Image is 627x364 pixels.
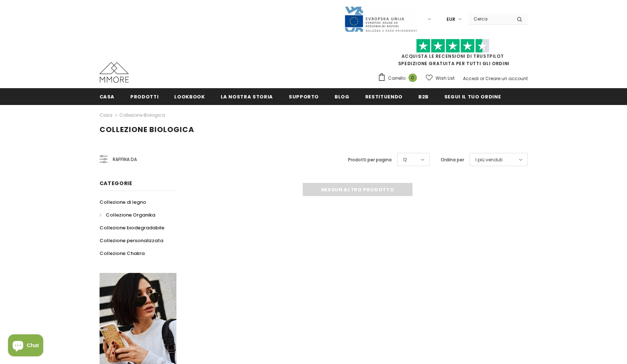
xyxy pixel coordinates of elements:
span: Restituendo [365,93,403,100]
a: Javni Razpis [344,16,417,22]
span: or [480,75,484,82]
a: La nostra storia [221,88,273,105]
span: Lookbook [174,93,205,100]
a: Prodotti [130,88,158,105]
span: I più venduti [475,156,503,164]
span: Collezione biodegradabile [100,224,164,231]
a: Casa [100,111,112,120]
a: Casa [100,88,115,105]
a: Segui il tuo ordine [444,88,501,105]
span: Collezione biologica [100,124,194,135]
inbox-online-store-chat: Shopify online store chat [6,334,45,358]
a: Collezione di legno [100,196,146,209]
span: La nostra storia [221,93,273,100]
a: Collezione biologica [119,112,165,118]
span: Collezione di legno [100,199,146,206]
span: Segui il tuo ordine [444,93,501,100]
a: Accedi [463,75,479,82]
span: Wish List [436,75,455,82]
img: Fidati di Pilot Stars [416,39,489,53]
span: 12 [403,156,407,164]
a: Collezione Organika [100,209,155,221]
span: Collezione personalizzata [100,237,163,244]
img: Javni Razpis [344,6,417,33]
a: Lookbook [174,88,205,105]
span: Collezione Organika [106,211,155,218]
span: B2B [418,93,429,100]
span: supporto [289,93,319,100]
span: Categorie [100,180,133,187]
span: Casa [100,93,115,100]
span: Blog [335,93,350,100]
span: Carrello [388,75,406,82]
input: Search Site [469,14,511,24]
span: EUR [447,16,455,23]
a: Creare un account [485,75,528,82]
a: Blog [335,88,350,105]
a: Collezione personalizzata [100,234,163,247]
a: Carrello 0 [378,73,421,84]
a: supporto [289,88,319,105]
label: Ordina per [441,156,464,164]
span: Collezione Chakra [100,250,145,257]
label: Prodotti per pagina [348,156,392,164]
img: Casi MMORE [100,62,129,83]
a: B2B [418,88,429,105]
span: Prodotti [130,93,158,100]
span: SPEDIZIONE GRATUITA PER TUTTI GLI ORDINI [378,42,528,67]
span: 0 [408,74,417,82]
a: Collezione Chakra [100,247,145,260]
a: Collezione biodegradabile [100,221,164,234]
span: Raffina da [113,155,137,164]
a: Restituendo [365,88,403,105]
a: Wish List [426,72,455,85]
a: Acquista le recensioni di TrustPilot [402,53,504,59]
